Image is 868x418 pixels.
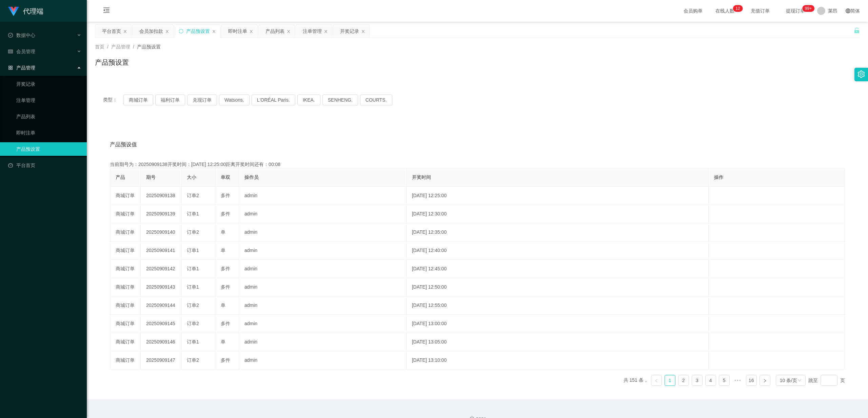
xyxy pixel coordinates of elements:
[8,65,13,70] i: 图标: appstore-o
[133,44,134,49] span: /
[110,278,141,296] td: 商城订单
[110,187,141,205] td: 商城订单
[221,357,230,363] span: 多件
[705,375,716,386] li: 4
[361,29,365,34] i: 图标: close
[732,375,743,386] span: •••
[678,375,689,385] a: 2
[239,278,407,296] td: admin
[239,315,407,333] td: admin
[123,95,153,105] button: 商城订单
[187,266,199,271] span: 订单1
[186,25,210,38] div: 产品预设置
[187,211,199,216] span: 订单1
[665,375,675,386] li: 1
[103,95,123,105] span: 类型：
[141,296,181,315] td: 20250909144
[95,44,104,49] span: 首页
[249,29,253,34] i: 图标: close
[102,25,121,38] div: 平台首页
[8,49,13,54] i: 图标: table
[187,302,199,308] span: 订单2
[407,260,709,278] td: [DATE] 12:45:00
[738,5,740,12] p: 2
[123,29,127,34] i: 图标: close
[322,95,358,105] button: SENHENG.
[187,321,199,326] span: 订单2
[239,296,407,315] td: admin
[187,284,199,290] span: 订单1
[187,229,199,235] span: 订单2
[141,351,181,370] td: 20250909147
[16,142,81,156] a: 产品预设置
[23,0,43,22] h1: 代理端
[407,223,709,242] td: [DATE] 12:35:00
[141,333,181,351] td: 20250909146
[110,296,141,315] td: 商城订单
[303,25,322,38] div: 注单管理
[735,5,738,12] p: 1
[252,95,295,105] button: L'ORÉAL Paris.
[239,351,407,370] td: admin
[746,375,756,385] a: 16
[221,248,225,253] span: 单
[110,141,137,149] span: 产品预设值
[239,260,407,278] td: admin
[141,187,181,205] td: 20250909138
[179,29,183,34] i: 图标: sync
[187,95,217,105] button: 兑现订单
[407,205,709,223] td: [DATE] 12:30:00
[360,95,392,105] button: COURTS.
[719,375,730,386] li: 5
[221,174,230,180] span: 单双
[187,248,199,253] span: 订单1
[221,229,225,235] span: 单
[187,193,199,198] span: 订单2
[407,296,709,315] td: [DATE] 12:55:00
[733,5,743,12] sup: 12
[651,375,662,386] li: 上一页
[692,375,702,385] a: 3
[624,375,648,386] li: 共 151 条，
[797,378,802,383] i: 图标: down
[16,126,81,140] a: 即时注单
[107,44,108,49] span: /
[802,5,814,12] sup: 1114
[780,375,797,385] div: 10 条/页
[712,8,738,13] span: 在线人数
[265,25,284,38] div: 产品列表
[187,339,199,344] span: 订单1
[141,278,181,296] td: 20250909143
[407,351,709,370] td: [DATE] 13:10:00
[324,29,328,34] i: 图标: close
[759,375,770,386] li: 下一页
[719,375,729,385] a: 5
[187,357,199,363] span: 订单2
[746,375,757,386] li: 16
[116,174,125,180] span: 产品
[228,25,247,38] div: 即时注单
[239,223,407,242] td: admin
[239,242,407,260] td: admin
[407,333,709,351] td: [DATE] 13:05:00
[239,333,407,351] td: admin
[412,174,431,180] span: 开奖时间
[139,25,163,38] div: 会员加扣款
[141,205,181,223] td: 20250909139
[146,174,156,180] span: 期号
[665,375,675,385] a: 1
[110,333,141,351] td: 商城订单
[8,65,35,70] span: 产品管理
[16,77,81,91] a: 开奖记录
[221,339,225,344] span: 单
[16,93,81,107] a: 注单管理
[297,95,320,105] button: IKEA.
[808,375,845,386] div: 跳至 页
[221,284,230,290] span: 多件
[8,7,19,16] img: logo.9652507e.png
[141,260,181,278] td: 20250909142
[8,159,81,172] a: 图标: dashboard平台首页
[706,375,716,385] a: 4
[8,8,43,14] a: 代理端
[8,33,13,38] i: 图标: check-circle-o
